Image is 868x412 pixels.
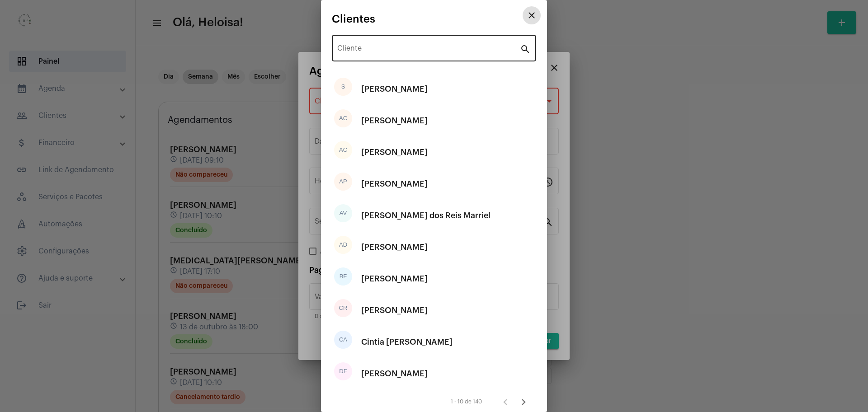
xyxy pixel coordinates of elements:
[361,328,453,356] div: Cintia [PERSON_NAME]
[361,265,428,292] div: [PERSON_NAME]
[361,297,428,324] div: [PERSON_NAME]
[334,141,352,159] div: AC
[332,13,375,25] span: Clientes
[334,236,352,254] div: AD
[334,204,352,222] div: AV
[361,202,491,229] div: [PERSON_NAME] dos Reis Marriel
[334,109,352,127] div: AC
[496,393,514,411] button: Página anterior
[361,234,428,261] div: [PERSON_NAME]
[361,139,428,166] div: [PERSON_NAME]
[334,78,352,96] div: S
[334,331,352,349] div: CA
[334,362,352,380] div: DF
[514,393,533,411] button: Próxima página
[361,360,428,387] div: [PERSON_NAME]
[451,399,482,405] div: 1 - 10 de 140
[520,43,531,54] mat-icon: search
[337,46,520,54] input: Pesquisar cliente
[334,267,352,286] div: BF
[361,170,428,197] div: [PERSON_NAME]
[526,10,537,21] mat-icon: close
[361,107,428,134] div: [PERSON_NAME]
[334,173,352,191] div: AP
[334,299,352,317] div: CR
[361,75,428,103] div: [PERSON_NAME]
